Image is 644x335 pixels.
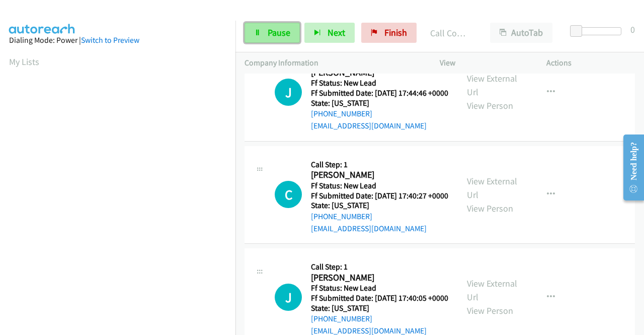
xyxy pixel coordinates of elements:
[275,284,302,311] div: The call is yet to be attempted
[311,191,448,201] h5: Ff Submitted Date: [DATE] 17:40:27 +0000
[630,23,635,36] div: 0
[275,181,302,208] div: The call is yet to be attempted
[311,98,448,108] h5: State: [US_STATE]
[275,284,302,311] h1: J
[361,23,417,43] a: Finish
[311,121,427,130] a: [EMAIL_ADDRESS][DOMAIN_NAME]
[490,23,552,43] button: AutoTab
[311,314,372,323] a: [PHONE_NUMBER]
[311,293,448,303] h5: Ff Submitted Date: [DATE] 17:40:05 +0000
[311,160,448,170] h5: Call Step: 1
[9,34,226,46] div: Dialing Mode: Power |
[311,283,448,293] h5: Ff Status: New Lead
[467,203,513,214] a: View Person
[275,79,302,106] div: The call is yet to be attempted
[245,23,300,43] a: Pause
[268,27,290,38] span: Pause
[467,175,517,200] a: View External Url
[275,79,302,106] h1: J
[311,212,372,221] a: [PHONE_NUMBER]
[467,100,513,111] a: View Person
[311,224,427,233] a: [EMAIL_ADDRESS][DOMAIN_NAME]
[311,272,448,284] h2: [PERSON_NAME]
[275,181,302,208] h1: C
[311,303,448,313] h5: State: [US_STATE]
[304,23,355,43] button: Next
[384,27,407,38] span: Finish
[311,88,448,98] h5: Ff Submitted Date: [DATE] 17:44:46 +0000
[311,181,448,191] h5: Ff Status: New Lead
[311,78,448,88] h5: Ff Status: New Lead
[575,27,621,35] div: Delay between calls (in seconds)
[311,169,448,181] h2: [PERSON_NAME]
[467,278,517,303] a: View External Url
[430,26,472,40] p: Call Completed
[328,27,345,38] span: Next
[311,200,448,211] h5: State: [US_STATE]
[81,35,139,45] a: Switch to Preview
[311,262,448,272] h5: Call Step: 1
[546,57,635,69] p: Actions
[311,109,372,118] a: [PHONE_NUMBER]
[9,56,39,68] a: My Lists
[615,127,644,208] iframe: Resource Center
[467,305,513,316] a: View Person
[245,57,422,69] p: Company Information
[440,57,528,69] p: View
